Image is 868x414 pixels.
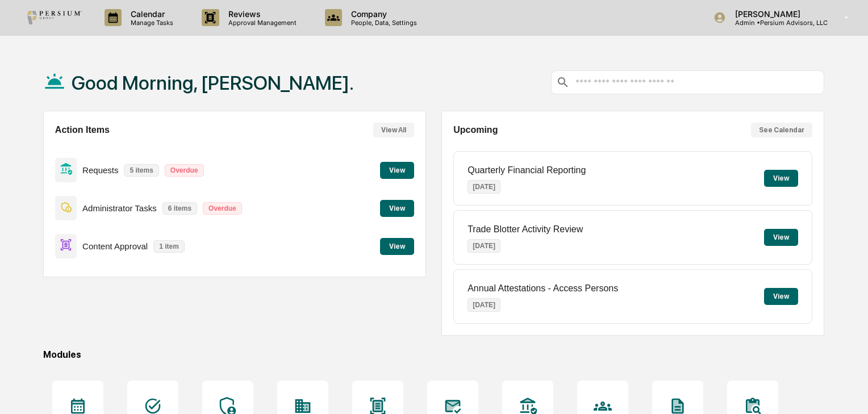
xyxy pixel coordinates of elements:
[43,349,824,360] div: Modules
[342,19,423,27] p: People, Data, Settings
[124,164,158,177] p: 5 items
[726,9,828,19] p: [PERSON_NAME]
[203,202,242,215] p: Overdue
[162,202,197,215] p: 6 items
[726,19,828,27] p: Admin • Persium Advisors, LLC
[122,9,179,19] p: Calendar
[219,19,302,27] p: Approval Management
[380,164,414,175] a: View
[82,241,148,251] p: Content Approval
[468,239,500,253] p: [DATE]
[832,377,862,407] iframe: Open customer support
[55,125,110,135] h2: Action Items
[373,123,414,137] button: View All
[380,238,414,255] button: View
[468,224,583,235] p: Trade Blotter Activity Review
[27,11,82,24] img: logo
[468,180,500,194] p: [DATE]
[165,164,204,177] p: Overdue
[380,202,414,213] a: View
[380,240,414,251] a: View
[468,165,586,175] p: Quarterly Financial Reporting
[82,203,157,213] p: Administrator Tasks
[751,123,812,137] button: See Calendar
[122,19,179,27] p: Manage Tasks
[764,229,798,246] button: View
[219,9,302,19] p: Reviews
[153,240,185,253] p: 1 item
[380,200,414,217] button: View
[468,298,500,312] p: [DATE]
[82,165,118,175] p: Requests
[764,170,798,187] button: View
[468,283,618,294] p: Annual Attestations - Access Persons
[453,125,498,135] h2: Upcoming
[380,162,414,179] button: View
[72,72,354,94] h1: Good Morning, [PERSON_NAME].
[342,9,423,19] p: Company
[764,288,798,305] button: View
